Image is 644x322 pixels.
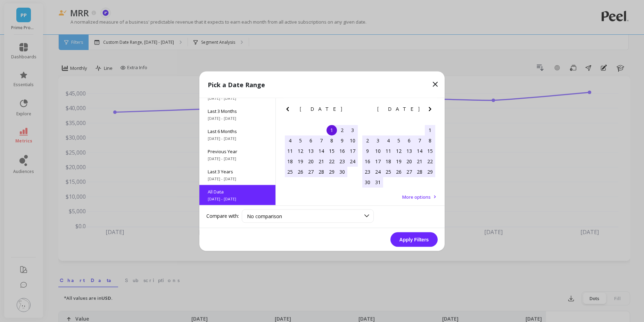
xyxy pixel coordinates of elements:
div: Choose Sunday, June 25th, 2017 [285,166,295,177]
span: Last 3 Years [208,168,267,174]
div: Choose Friday, July 21st, 2017 [414,156,425,166]
div: Choose Tuesday, July 11th, 2017 [383,146,394,156]
div: Choose Friday, June 16th, 2017 [337,146,347,156]
div: Choose Monday, July 24th, 2017 [373,166,383,177]
span: No comparison [247,213,282,219]
div: Choose Saturday, July 1st, 2017 [425,125,435,135]
div: Choose Wednesday, July 12th, 2017 [394,146,404,156]
div: Choose Thursday, July 6th, 2017 [404,135,414,146]
span: All Data [208,188,267,195]
div: Choose Friday, June 9th, 2017 [337,135,347,146]
div: Choose Tuesday, July 25th, 2017 [383,166,394,177]
div: Choose Wednesday, June 14th, 2017 [316,146,327,156]
div: Choose Tuesday, July 4th, 2017 [383,135,394,146]
div: Choose Monday, July 3rd, 2017 [373,135,383,146]
div: Choose Thursday, July 20th, 2017 [404,156,414,166]
div: Choose Saturday, June 24th, 2017 [347,156,358,166]
div: Choose Saturday, June 17th, 2017 [347,146,358,156]
div: Choose Sunday, July 16th, 2017 [362,156,373,166]
div: Choose Wednesday, July 5th, 2017 [394,135,404,146]
div: Choose Thursday, June 29th, 2017 [327,166,337,177]
div: Choose Wednesday, July 26th, 2017 [394,166,404,177]
span: [DATE] - [DATE] [208,196,267,201]
div: Choose Friday, June 23rd, 2017 [337,156,347,166]
div: Choose Friday, June 30th, 2017 [337,166,347,177]
div: Choose Tuesday, June 13th, 2017 [306,146,316,156]
div: Choose Monday, June 5th, 2017 [295,135,306,146]
div: Choose Tuesday, June 20th, 2017 [306,156,316,166]
div: Choose Tuesday, June 27th, 2017 [306,166,316,177]
div: Choose Saturday, July 22nd, 2017 [425,156,435,166]
div: month 2017-06 [285,125,358,177]
div: Choose Sunday, June 18th, 2017 [285,156,295,166]
div: Choose Wednesday, June 28th, 2017 [316,166,327,177]
span: More options [402,193,431,200]
div: month 2017-07 [362,125,435,187]
div: Choose Wednesday, July 19th, 2017 [394,156,404,166]
div: Choose Thursday, July 13th, 2017 [404,146,414,156]
div: Choose Thursday, July 27th, 2017 [404,166,414,177]
div: Choose Saturday, June 10th, 2017 [347,135,358,146]
span: [DATE] - [DATE] [208,95,267,101]
div: Choose Monday, June 12th, 2017 [295,146,306,156]
div: Choose Wednesday, June 7th, 2017 [316,135,327,146]
p: Pick a Date Range [208,80,265,89]
div: Choose Monday, July 31st, 2017 [373,177,383,187]
div: Choose Saturday, July 29th, 2017 [425,166,435,177]
button: Apply Filters [390,232,438,247]
div: Choose Tuesday, July 18th, 2017 [383,156,394,166]
div: Choose Saturday, June 3rd, 2017 [347,125,358,135]
div: Choose Monday, July 10th, 2017 [373,146,383,156]
span: [DATE] [300,106,343,112]
div: Choose Sunday, July 9th, 2017 [362,146,373,156]
div: Choose Thursday, June 22nd, 2017 [327,156,337,166]
div: Choose Saturday, July 15th, 2017 [425,146,435,156]
div: Choose Tuesday, June 6th, 2017 [306,135,316,146]
button: Next Month [426,105,437,116]
div: Choose Sunday, July 23rd, 2017 [362,166,373,177]
div: Choose Sunday, July 2nd, 2017 [362,135,373,146]
div: Choose Friday, June 2nd, 2017 [337,125,347,135]
div: Choose Friday, July 7th, 2017 [414,135,425,146]
span: [DATE] [377,106,421,112]
button: Previous Month [283,105,295,116]
div: Choose Monday, July 17th, 2017 [373,156,383,166]
div: Choose Wednesday, June 21st, 2017 [316,156,327,166]
button: Next Month [348,105,360,116]
span: Previous Year [208,148,267,154]
label: Compare with: [206,213,239,220]
div: Choose Monday, June 26th, 2017 [295,166,306,177]
span: Last 6 Months [208,128,267,134]
div: Choose Sunday, July 30th, 2017 [362,177,373,187]
div: Choose Friday, July 28th, 2017 [414,166,425,177]
div: Choose Thursday, June 15th, 2017 [327,146,337,156]
div: Choose Sunday, June 11th, 2017 [285,146,295,156]
div: Choose Thursday, June 8th, 2017 [327,135,337,146]
div: Choose Friday, July 14th, 2017 [414,146,425,156]
span: [DATE] - [DATE] [208,115,267,121]
span: Last 3 Months [208,108,267,114]
div: Choose Monday, June 19th, 2017 [295,156,306,166]
div: Choose Saturday, July 8th, 2017 [425,135,435,146]
button: Previous Month [361,105,372,116]
span: [DATE] - [DATE] [208,135,267,141]
div: Choose Sunday, June 4th, 2017 [285,135,295,146]
div: Choose Thursday, June 1st, 2017 [327,125,337,135]
span: [DATE] - [DATE] [208,176,267,181]
span: [DATE] - [DATE] [208,156,267,161]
